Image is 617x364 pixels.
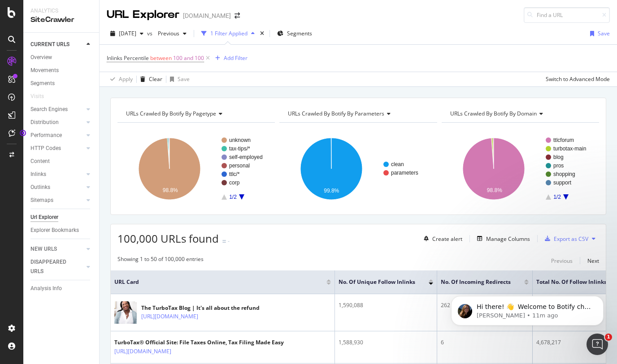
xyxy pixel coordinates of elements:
div: arrow-right-arrow-left [235,13,240,19]
text: shopping [553,171,575,177]
div: Movements [30,66,59,75]
span: 2025 Aug. 29th [119,30,136,37]
text: turbotax-main [553,146,586,152]
svg: A chart. [442,130,599,208]
div: [DOMAIN_NAME] [183,11,231,20]
div: Visits [30,92,44,101]
span: No. of Unique Follow Inlinks [339,278,415,286]
div: Search Engines [30,105,68,114]
div: Sitemaps [30,196,53,205]
div: Analysis Info [30,284,62,293]
div: Export as CSV [554,235,588,243]
text: unknown [229,137,251,143]
div: Manage Columns [486,235,530,243]
div: 1,590,088 [339,301,433,309]
div: Inlinks [30,170,46,179]
div: - [228,237,230,245]
div: Switch to Advanced Mode [546,75,610,83]
span: URLs Crawled By Botify By pagetype [126,110,216,117]
a: Content [30,157,93,166]
div: TurboTax® Official Site: File Taxes Online, Tax Filing Made Easy [114,338,284,347]
div: Save [178,75,190,83]
div: Distribution [30,118,59,127]
span: URL Card [114,278,324,286]
div: Apply [119,75,133,83]
div: Save [598,30,610,37]
span: Segments [287,30,312,37]
a: Explorer Bookmarks [30,226,93,235]
button: Create alert [420,231,462,246]
text: clean [391,161,404,167]
div: Analytics [30,7,92,15]
iframe: Intercom live chat [587,334,608,355]
a: Segments [30,79,93,88]
span: URLs Crawled By Botify By domain [450,110,537,117]
iframe: Intercom notifications message [438,277,617,340]
text: support [553,180,572,186]
div: times [258,29,266,38]
img: Equal [222,240,226,243]
text: 1/2 [553,194,561,200]
button: Add Filter [212,53,248,64]
div: Tooltip anchor [19,129,27,137]
div: Explorer Bookmarks [30,226,79,235]
text: 98.8% [163,187,178,193]
button: Export as CSV [541,231,588,246]
div: Outlinks [30,183,50,192]
span: Inlinks Percentile [107,54,149,62]
span: URLs Crawled By Botify By parameters [288,110,384,117]
span: between [150,54,172,62]
img: main image [114,293,137,333]
div: Showing 1 to 50 of 100,000 entries [117,255,204,266]
button: Previous [551,255,573,266]
div: Url Explorer [30,213,58,222]
button: Save [587,26,610,41]
a: [URL][DOMAIN_NAME] [114,347,171,356]
a: Distribution [30,118,84,127]
a: Movements [30,66,93,75]
div: 1 Filter Applied [210,30,248,37]
a: CURRENT URLS [30,40,84,49]
div: CURRENT URLS [30,40,70,49]
div: DISAPPEARED URLS [30,257,76,276]
a: [URL][DOMAIN_NAME] [141,312,198,321]
div: NEW URLS [30,244,57,254]
a: Sitemaps [30,196,84,205]
svg: A chart. [117,130,275,208]
button: [DATE] [107,26,147,41]
button: Previous [154,26,190,41]
a: Analysis Info [30,284,93,293]
a: Url Explorer [30,213,93,222]
div: Add Filter [224,54,248,62]
a: Overview [30,53,93,62]
a: Outlinks [30,183,84,192]
h4: URLs Crawled By Botify By parameters [286,107,429,121]
span: vs [147,30,154,37]
text: parameters [391,170,418,176]
span: 1 [605,334,612,341]
button: Manage Columns [474,233,530,244]
div: HTTP Codes [30,144,61,153]
div: The TurboTax Blog | It's all about the refund [141,304,260,312]
text: corp [229,180,240,186]
span: Previous [154,30,179,37]
text: self-employed [229,154,263,160]
text: ttlc/* [229,171,240,177]
div: Next [587,257,599,265]
a: DISAPPEARED URLS [30,257,84,276]
a: Search Engines [30,105,84,114]
div: SiteCrawler [30,15,92,25]
button: Segments [274,26,316,41]
button: Save [166,72,190,86]
span: 100 and 100 [173,52,204,64]
div: 6 [441,338,529,347]
svg: A chart. [279,130,437,208]
span: 100,000 URLs found [117,231,219,246]
h4: URLs Crawled By Botify By domain [448,107,591,121]
a: Performance [30,131,84,140]
button: Next [587,255,599,266]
